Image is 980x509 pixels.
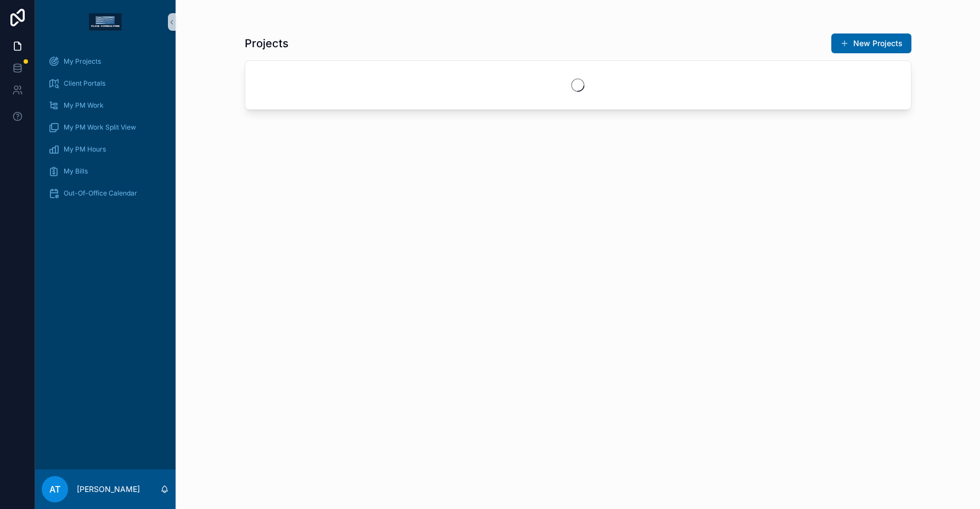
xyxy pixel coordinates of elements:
span: My PM Work Split View [64,123,136,132]
span: My PM Work [64,101,104,110]
span: Client Portals [64,79,105,88]
p: [PERSON_NAME] [77,484,140,495]
a: My Projects [42,52,169,71]
img: App logo [89,13,122,31]
span: My Projects [64,57,101,66]
span: My Bills [64,167,88,176]
button: New Projects [831,33,911,53]
span: AT [49,483,60,496]
a: My PM Work [42,96,169,115]
a: My PM Hours [42,139,169,159]
span: My PM Hours [64,145,106,154]
a: Client Portals [42,74,169,93]
a: My PM Work Split View [42,118,169,137]
span: Out-Of-Office Calendar [64,189,137,198]
h1: Projects [245,36,289,51]
div: scrollable content [35,44,176,217]
a: My Bills [42,161,169,181]
a: Out-Of-Office Calendar [42,183,169,203]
